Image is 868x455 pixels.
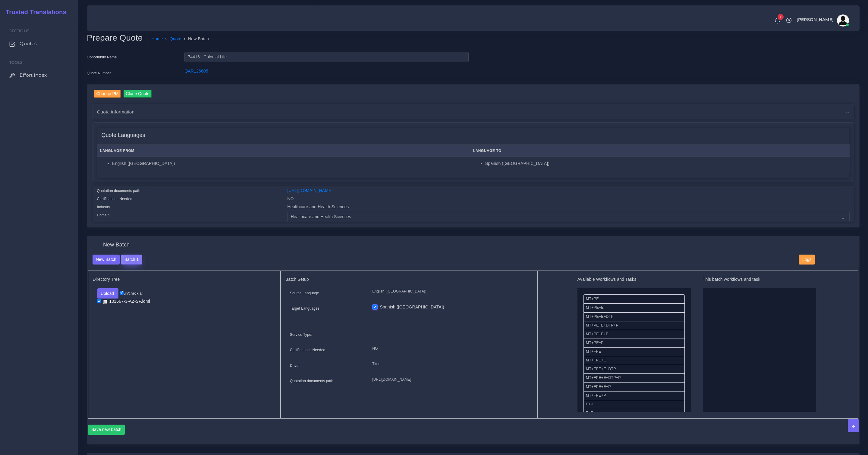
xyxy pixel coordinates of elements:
[290,363,300,368] label: Driver
[290,290,319,296] label: Source Language
[799,255,815,265] button: Logs
[87,33,147,43] h2: Prepare Quote
[837,14,849,26] img: avatar
[290,378,333,384] label: Quotation documents path
[5,37,74,50] a: Quotes
[93,104,854,119] div: Quote information
[97,288,119,299] button: Upload
[583,382,685,392] li: MT+FPE+E+P
[103,242,130,248] h4: New Batch
[170,36,181,42] a: Quote
[290,347,325,353] label: Certifications Needed
[703,277,816,282] h5: This batch workflows and task
[372,361,528,367] p: Time
[112,160,467,167] li: English ([GEOGRAPHIC_DATA])
[283,196,854,204] div: NO
[9,60,23,65] span: Tools
[772,17,783,24] a: 1
[20,40,37,47] span: Quotes
[2,8,66,16] h2: Trusted Translations
[470,145,849,157] th: Language To
[583,330,685,339] li: MT+PE+E+P
[5,69,74,82] a: Effort Index
[93,277,276,282] h5: Directory Tree
[97,188,140,193] label: Quotation documents path
[583,303,685,312] li: MT+PE+E
[583,400,685,409] li: E+P
[93,257,120,262] a: New Batch
[485,160,846,167] li: Spanish ([GEOGRAPHIC_DATA])
[9,29,29,33] span: Sections
[94,90,121,98] input: Change PM
[121,255,142,265] button: Batch 1
[152,36,163,42] a: Home
[372,376,528,383] p: [URL][DOMAIN_NAME]
[97,108,135,115] span: Quote information
[287,188,332,193] a: [URL][DOMAIN_NAME]
[88,425,125,435] button: Save new batch
[97,196,133,202] label: Certifications Needed
[583,365,685,374] li: MT+FPE+E+DTP
[802,257,811,262] span: Logs
[583,373,685,382] li: MT+FPE+E+DTP+P
[2,7,66,17] a: Trusted Translations
[184,69,208,73] a: QAR126805
[290,332,312,337] label: Service Type:
[124,90,152,98] input: Clone Quote
[121,257,142,262] a: Batch 1
[583,321,685,330] li: MT+PE+E+DTP+P
[283,204,854,212] div: Healthcare and Health Sciences
[372,345,528,352] p: NO
[583,339,685,348] li: MT+PE+P
[583,356,685,365] li: MT+FPE+E
[794,14,851,26] a: [PERSON_NAME]avatar
[120,291,124,295] input: un/check all
[380,304,444,310] label: Spanish ([GEOGRAPHIC_DATA])
[583,312,685,321] li: MT+PE+E+DTP
[101,299,152,304] a: 101667-3-AZ-SP.idml
[583,347,685,356] li: MT+FPE
[181,36,209,42] li: New Batch
[583,391,685,400] li: MT+FPE+P
[97,212,110,218] label: Domain
[285,277,533,282] h5: Batch Setup
[20,72,47,79] span: Effort Index
[87,54,117,60] label: Opportunity Name
[97,204,110,210] label: Industry
[577,277,691,282] h5: Available Workflows and Tasks
[97,145,470,157] th: Language From
[778,14,784,20] span: 1
[93,255,120,265] button: New Batch
[290,306,319,311] label: Target Languages
[583,409,685,418] li: T+E
[120,291,143,296] label: un/check all
[797,17,834,22] span: [PERSON_NAME]
[87,70,111,76] label: Quote Number
[583,294,685,304] li: MT+PE
[372,288,528,295] p: English ([GEOGRAPHIC_DATA])
[102,132,145,139] h4: Quote Languages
